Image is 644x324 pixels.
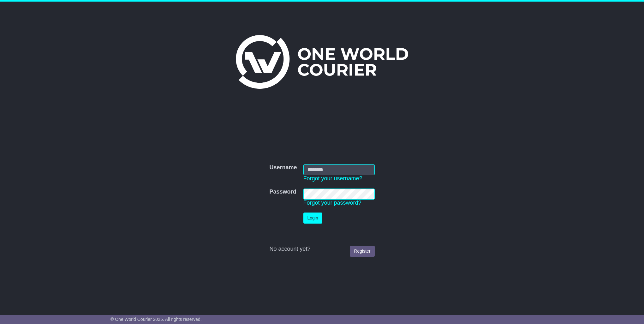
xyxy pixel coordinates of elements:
[269,246,374,253] div: No account yet?
[350,246,374,257] a: Register
[236,35,408,89] img: One World
[269,164,297,171] label: Username
[303,175,362,182] a: Forgot your username?
[303,213,322,224] button: Login
[303,200,361,206] a: Forgot your password?
[110,317,202,322] span: © One World Courier 2025. All rights reserved.
[269,189,296,195] label: Password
